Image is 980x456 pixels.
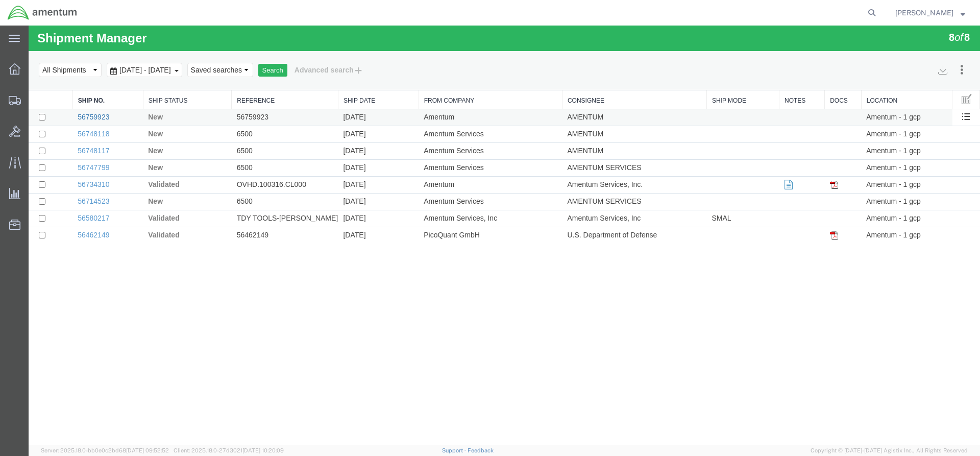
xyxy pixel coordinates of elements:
[533,134,678,151] td: AMENTUM SERVICES
[119,172,134,180] span: New
[49,188,81,197] a: 56580217
[309,65,390,84] th: Ship Date
[119,138,134,146] span: New
[50,71,109,80] a: Ship No.
[49,155,81,163] a: 56734310
[49,172,81,180] a: 56714523
[832,84,923,101] td: Amentum - 1 gcp
[120,71,198,80] a: Ship Status
[49,121,81,129] a: 56748117
[174,447,284,453] span: Client: 2025.18.0-27d3021
[533,101,678,117] td: AMENTUM
[396,71,528,80] a: From Company
[533,185,678,202] td: Amentum Services, Inc
[796,65,833,84] th: Docs
[203,185,310,202] td: TDY TOOLS-[PERSON_NAME]
[832,202,923,219] td: Amentum - 1 gcp
[533,65,678,84] th: Consignee
[801,71,827,80] a: Docs
[88,40,145,49] span: Aug 11th 2025 - Sep 9th 2025
[832,65,923,84] th: Location
[309,101,390,117] td: [DATE]
[832,117,923,134] td: Amentum - 1 gcp
[801,155,810,163] img: pdf.gif
[309,134,390,151] td: [DATE]
[533,84,678,101] td: AMENTUM
[119,104,134,112] span: New
[929,65,947,83] button: Manage table columns
[203,168,310,185] td: 6500
[801,206,810,214] img: pdf.gif
[49,205,81,213] a: 56462149
[119,205,151,213] span: Validated
[44,65,114,84] th: Ship No.
[203,134,310,151] td: 6500
[203,101,310,117] td: 6500
[678,185,750,202] td: SMAL
[203,65,310,84] th: Reference
[29,26,980,445] iframe: FS Legacy Container
[49,87,81,95] a: 56759923
[683,71,745,80] a: Ship Mode
[756,71,791,80] a: Notes
[832,168,923,185] td: Amentum - 1 gcp
[49,138,81,146] a: 56747799
[203,202,310,219] td: 56462149
[468,447,494,453] a: Feedback
[838,71,918,80] a: Location
[309,168,390,185] td: [DATE]
[114,65,203,84] th: Ship Status
[126,447,169,453] span: [DATE] 09:52:52
[390,101,533,117] td: Amentum Services
[309,202,390,219] td: [DATE]
[390,134,533,151] td: Amentum Services
[832,151,923,168] td: Amentum - 1 gcp
[119,87,134,95] span: New
[259,36,342,53] button: Advanced search
[895,7,966,19] button: [PERSON_NAME]
[539,71,673,80] a: Consignee
[751,65,796,84] th: Notes
[533,151,678,168] td: Amentum Services, Inc.
[832,134,923,151] td: Amentum - 1 gcp
[811,446,968,455] span: Copyright © [DATE]-[DATE] Agistix Inc., All Rights Reserved
[390,84,533,101] td: Amentum
[309,117,390,134] td: [DATE]
[119,188,151,197] span: Validated
[41,447,169,453] span: Server: 2025.18.0-bb0e0c2bd68
[533,202,678,219] td: U.S. Department of Defense
[533,117,678,134] td: AMENTUM
[315,71,385,80] a: Ship Date
[242,447,284,453] span: [DATE] 10:20:09
[119,155,151,163] span: Validated
[230,38,259,52] button: Search
[309,151,390,168] td: [DATE]
[203,151,310,168] td: OVHD.100316.CL000
[390,65,533,84] th: From Company
[208,71,304,80] a: Reference
[832,101,923,117] td: Amentum - 1 gcp
[390,168,533,185] td: Amentum Services
[442,447,468,453] a: Support
[203,117,310,134] td: 6500
[390,185,533,202] td: Amentum Services, Inc
[309,185,390,202] td: [DATE]
[309,84,390,101] td: [DATE]
[7,5,78,20] img: logo
[203,84,310,101] td: 56759923
[533,168,678,185] td: AMENTUM SERVICES
[119,121,134,129] span: New
[832,185,923,202] td: Amentum - 1 gcp
[49,104,81,112] a: 56748118
[678,65,750,84] th: Ship Mode
[390,117,533,134] td: Amentum Services
[390,202,533,219] td: PicoQuant GmbH
[895,7,953,18] span: Timothy Lindsey
[390,151,533,168] td: Amentum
